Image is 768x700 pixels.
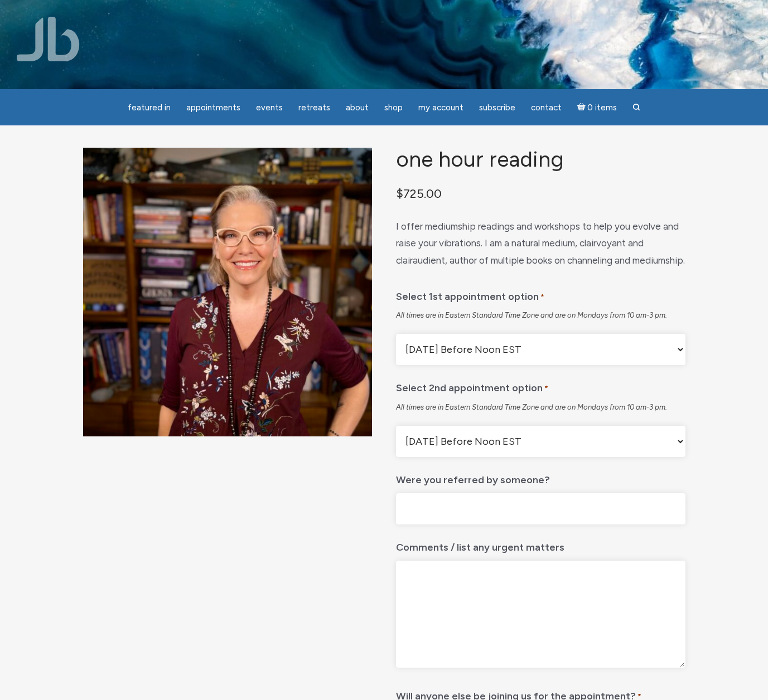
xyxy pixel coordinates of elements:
[412,97,470,119] a: My Account
[186,103,240,113] span: Appointments
[384,103,403,113] span: Shop
[298,103,330,113] span: Retreats
[249,97,289,119] a: Events
[128,103,171,113] span: featured in
[396,186,442,201] bdi: 725.00
[396,374,548,398] label: Select 2nd appointment option
[745,286,762,292] span: Shares
[180,97,247,119] a: Appointments
[479,103,515,113] span: Subscribe
[396,533,564,556] label: Comments / list any urgent matters
[346,103,369,113] span: About
[396,186,403,201] span: $
[396,310,685,320] div: All times are in Eastern Standard Time Zone and are on Mondays from 10 am-3 pm.
[587,104,617,112] span: 0 items
[418,103,463,113] span: My Account
[256,103,283,113] span: Events
[83,148,372,436] img: One Hour Reading
[577,103,588,113] i: Cart
[17,17,80,61] img: Jamie Butler. The Everyday Medium
[396,148,685,172] h1: One Hour Reading
[524,97,568,119] a: Contact
[472,97,522,119] a: Subscribe
[531,103,562,113] span: Contact
[292,97,337,119] a: Retreats
[121,97,177,119] a: featured in
[396,283,544,307] label: Select 1st appointment option
[396,466,550,489] label: Were you referred by someone?
[396,402,685,412] div: All times are in Eastern Standard Time Zone and are on Mondays from 10 am-3 pm.
[396,221,685,266] span: I offer mediumship readings and workshops to help you evolve and raise your vibrations. I am a na...
[339,97,375,119] a: About
[378,97,409,119] a: Shop
[571,96,624,119] a: Cart0 items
